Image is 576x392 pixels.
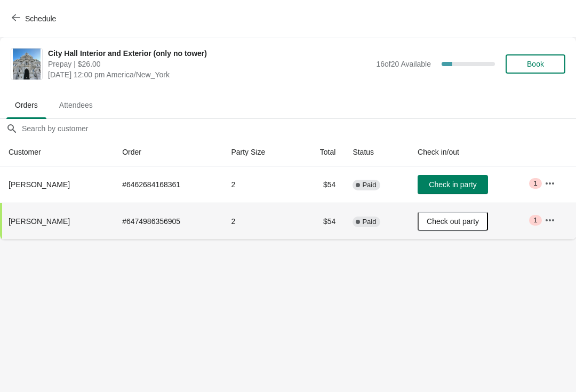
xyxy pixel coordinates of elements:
span: Check out party [427,217,479,226]
td: # 6462684168361 [114,166,222,203]
span: Check in party [429,180,476,189]
button: Book [506,54,565,74]
th: Party Size [222,138,297,166]
span: Book [527,60,544,68]
td: 2 [222,166,297,203]
th: Order [114,138,222,166]
th: Check in/out [409,138,536,166]
span: Paid [362,218,376,226]
span: [DATE] 12:00 pm America/New_York [48,69,371,80]
button: Check in party [418,175,488,194]
span: 1 [533,216,537,225]
th: Status [344,138,409,166]
span: City Hall Interior and Exterior (only no tower) [48,48,371,59]
span: Attendees [51,95,101,115]
span: 1 [533,179,537,188]
span: [PERSON_NAME] [9,217,70,226]
button: Check out party [418,212,488,231]
th: Total [297,138,344,166]
span: Orders [6,95,46,115]
span: Paid [362,181,376,189]
td: # 6474986356905 [114,203,222,239]
span: [PERSON_NAME] [9,180,70,189]
input: Search by customer [21,119,576,138]
span: Prepay | $26.00 [48,59,371,69]
td: $54 [297,166,344,203]
img: City Hall Interior and Exterior (only no tower) [13,49,41,79]
td: 2 [222,203,297,239]
td: $54 [297,203,344,239]
span: 16 of 20 Available [376,60,431,68]
span: Schedule [25,14,56,23]
button: Schedule [5,9,65,28]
